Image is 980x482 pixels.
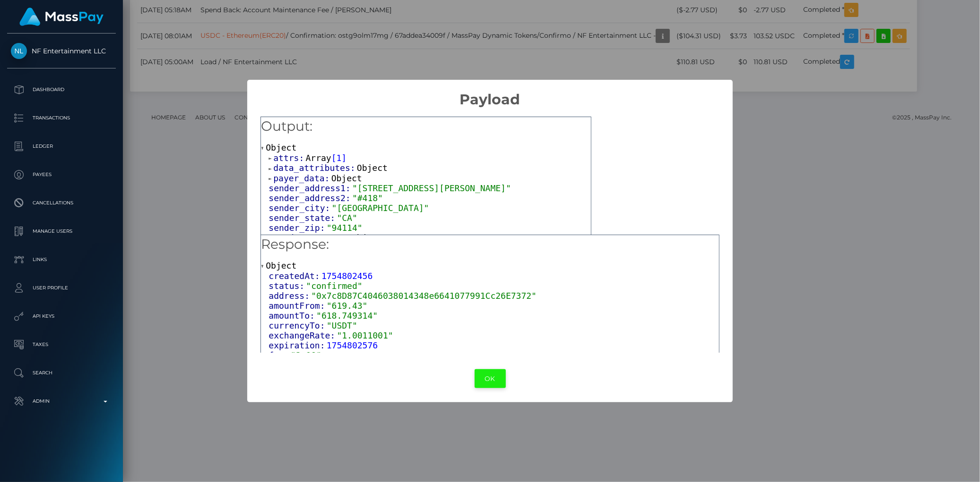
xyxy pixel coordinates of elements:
span: [ [331,153,337,163]
span: 1754802456 [321,271,373,281]
span: createdAt: [269,271,321,281]
p: Admin [11,394,112,408]
span: 1 [337,153,342,163]
span: Object [331,173,362,183]
span: payer_data: [273,173,331,183]
span: "1.0011001" [337,330,393,340]
span: "#418" [352,193,383,203]
span: amountTo: [269,311,316,321]
span: "[GEOGRAPHIC_DATA]" [332,203,429,213]
p: Payees [11,168,112,182]
p: Manage Users [11,224,112,238]
span: address: [269,291,311,301]
span: "619.43" [327,301,368,311]
img: MassPay Logo [19,8,104,26]
span: ] [341,153,347,163]
span: "0x7c8D87C4046038014348e6641077991Cc26E7372" [311,291,537,301]
p: User Profile [11,281,112,295]
span: fee: [269,350,291,360]
span: "USDT" [327,321,357,330]
span: NF Entertainment LLC [7,47,116,55]
span: status: [269,281,306,291]
p: Ledger [11,139,112,153]
h5: Response: [261,235,719,254]
span: exchangeRate: [269,330,337,340]
span: sender_state: [269,213,337,223]
span: expiration: [269,340,326,350]
h5: Output: [261,117,591,136]
button: OK [475,369,506,389]
p: Taxes [11,338,112,352]
span: "confirmed" [306,281,362,291]
span: Object [266,143,296,152]
span: sender_city: [269,203,331,213]
span: "618.749314" [316,311,378,321]
span: "3.19" [291,350,321,360]
p: API Keys [11,309,112,323]
span: Object [266,261,296,271]
span: sender_address1: [269,183,352,193]
span: sender_zip: [269,223,326,233]
p: Transactions [11,111,112,125]
span: sender_address2: [269,193,352,203]
span: "94114" [327,223,363,233]
img: NF Entertainment LLC [11,43,27,59]
span: Array [306,153,331,163]
p: Links [11,253,112,267]
p: Cancellations [11,196,112,210]
span: "[STREET_ADDRESS][PERSON_NAME]" [352,183,511,193]
span: "CA" [337,213,357,223]
span: Object [357,163,388,173]
h2: Payload [247,80,733,108]
span: data_attributes: [273,163,357,173]
span: amountFrom: [269,301,326,311]
span: sender_country: [273,233,352,243]
p: Dashboard [11,83,112,97]
p: Search [11,366,112,380]
span: 1754802576 [327,340,378,350]
span: attrs: [273,153,305,163]
span: Object [352,233,382,243]
span: currencyTo: [269,321,326,330]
